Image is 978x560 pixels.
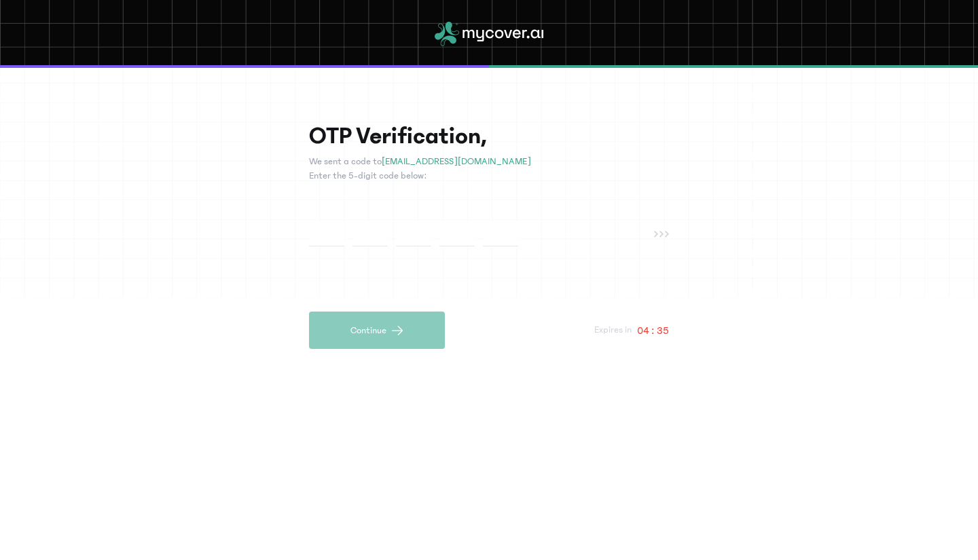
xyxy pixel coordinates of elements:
[594,323,632,337] p: Expires in
[382,156,531,167] span: [EMAIL_ADDRESS][DOMAIN_NAME]
[637,322,669,339] p: 04 : 35
[309,122,669,149] h1: OTP Verification,
[309,312,445,349] button: Continue
[309,155,669,169] p: We sent a code to
[309,169,669,183] p: Enter the 5-digit code below:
